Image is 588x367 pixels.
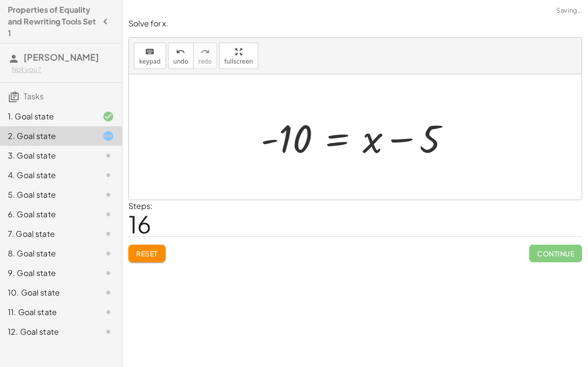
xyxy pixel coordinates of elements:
[556,6,582,16] span: Saving…
[102,267,114,279] i: Task not started.
[102,169,114,181] i: Task not started.
[8,248,87,259] div: 8. Goal state
[128,245,166,262] button: Reset
[8,111,87,122] div: 1. Goal state
[168,43,194,69] button: undoundo
[102,130,114,142] i: Task started.
[102,111,114,122] i: Task finished and correct.
[24,51,99,63] span: [PERSON_NAME]
[8,306,87,318] div: 11. Goal state
[8,4,97,39] h4: Properties of Equality and Rewriting Tools Set 1
[8,208,87,220] div: 6. Goal state
[102,150,114,161] i: Task not started.
[102,208,114,220] i: Task not started.
[200,46,210,58] i: redo
[102,306,114,318] i: Task not started.
[176,46,185,58] i: undo
[102,228,114,240] i: Task not started.
[173,58,188,65] span: undo
[128,201,153,211] label: Steps:
[145,46,154,58] i: keyboard
[8,326,87,338] div: 12. Goal state
[102,287,114,298] i: Task not started.
[8,169,87,181] div: 4. Goal state
[128,209,151,239] span: 16
[139,58,161,65] span: keypad
[24,91,44,101] span: Tasks
[12,65,114,74] div: Not you?
[102,189,114,201] i: Task not started.
[8,228,87,240] div: 7. Goal state
[193,43,217,69] button: redoredo
[8,130,87,142] div: 2. Goal state
[8,150,87,161] div: 3. Goal state
[136,249,158,258] span: Reset
[134,43,166,69] button: keyboardkeypad
[102,326,114,338] i: Task not started.
[8,287,87,298] div: 10. Goal state
[8,267,87,279] div: 9. Goal state
[128,18,582,29] p: Solve for x.
[198,58,212,65] span: redo
[102,248,114,259] i: Task not started.
[219,43,258,69] button: fullscreen
[8,189,87,201] div: 5. Goal state
[224,58,253,65] span: fullscreen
